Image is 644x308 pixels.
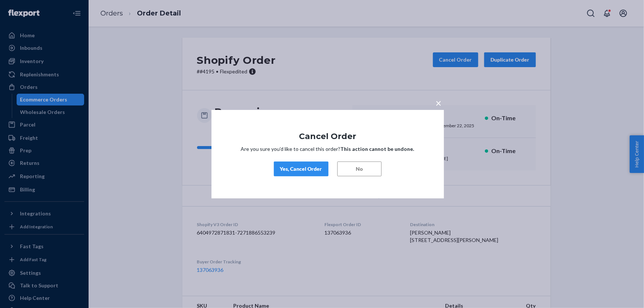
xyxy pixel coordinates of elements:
[280,165,322,173] div: Yes, Cancel Order
[341,146,414,152] strong: This action cannot be undone.
[337,162,382,176] button: No
[274,162,328,176] button: Yes, Cancel Order
[234,132,422,141] h1: Cancel Order
[436,96,442,109] span: ×
[234,145,422,153] p: Are you sure you’d like to cancel this order?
